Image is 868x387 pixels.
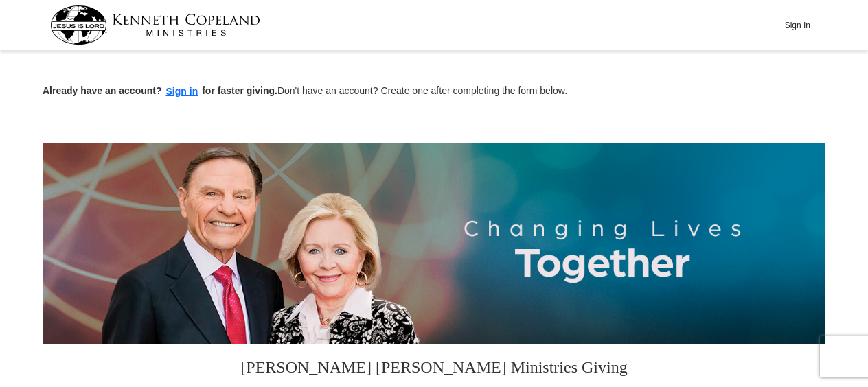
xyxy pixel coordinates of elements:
[43,84,825,99] p: Don't have an account? Create one after completing the form below.
[50,5,260,45] img: kcm-header-logo.svg
[43,85,277,96] strong: Already have an account? for faster giving.
[777,14,818,36] button: Sign In
[162,84,203,99] button: Sign in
